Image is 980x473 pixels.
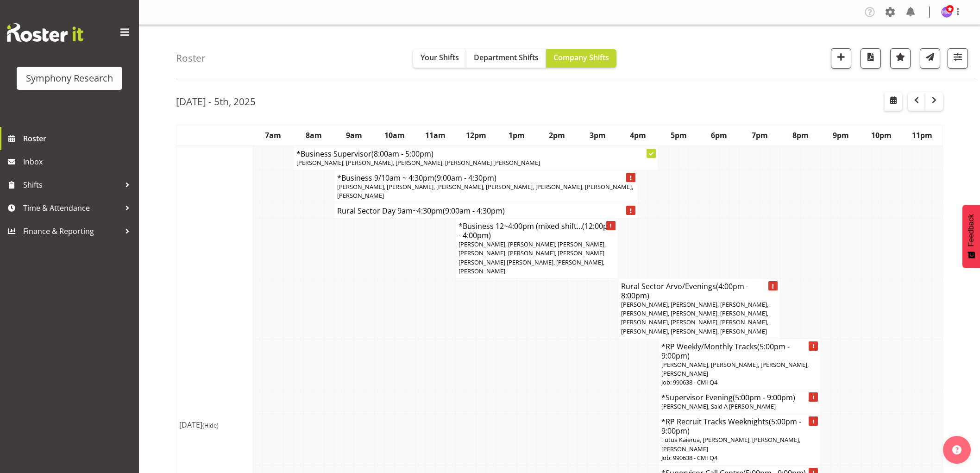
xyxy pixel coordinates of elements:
button: Send a list of all shifts for the selected filtered period to all rostered employees. [920,48,940,69]
span: (5:00pm - 9:00pm) [661,341,790,361]
th: 3pm [578,125,618,146]
span: [PERSON_NAME], [PERSON_NAME], [PERSON_NAME], [PERSON_NAME] [PERSON_NAME] [296,158,540,167]
span: (9:00am - 4:30pm) [443,206,505,216]
span: Feedback [967,214,975,246]
span: Roster [23,132,134,145]
h4: Rural Sector Arvo/Evenings [621,282,777,300]
th: 11am [415,125,456,146]
span: Tutua Kaierua, [PERSON_NAME], [PERSON_NAME], [PERSON_NAME] [661,435,800,453]
span: (4:00pm - 8:00pm) [621,281,748,301]
button: Department Shifts [466,49,546,68]
p: Job: 990638 - CMI Q4 [661,378,817,387]
p: Job: 990638 - CMI Q4 [661,454,817,462]
button: Add a new shift [831,48,851,69]
span: (9:00am - 4:30pm) [434,173,496,183]
h4: *RP Recruit Tracks Weeknights [661,417,817,435]
button: Download a PDF of the roster according to the set date range. [861,48,881,69]
button: Feedback - Show survey [962,205,980,268]
h4: Roster [176,53,206,63]
span: Shifts [23,178,120,192]
span: Your Shifts [421,52,459,63]
button: Select a specific date within the roster. [885,92,902,111]
th: 12pm [456,125,496,146]
th: 5pm [659,125,699,146]
h4: *Business Supervisor [296,149,655,158]
img: help-xxl-2.png [952,445,961,454]
th: 7am [253,125,294,146]
span: Company Shifts [553,52,609,63]
th: 1pm [496,125,537,146]
span: Inbox [23,155,134,169]
button: Highlight an important date within the roster. [890,48,911,69]
span: [PERSON_NAME], [PERSON_NAME], [PERSON_NAME], [PERSON_NAME], [PERSON_NAME], [PERSON_NAME] [PERSON_... [459,240,606,275]
span: (8:00am - 5:00pm) [371,149,433,159]
th: 6pm [699,125,740,146]
th: 10am [375,125,415,146]
th: 9pm [821,125,861,146]
th: 8pm [780,125,821,146]
span: Time & Attendance [23,201,120,215]
span: Finance & Reporting [23,224,120,238]
th: 8am [294,125,334,146]
h4: *RP Weekly/Monthly Tracks [661,342,817,360]
th: 11pm [902,125,943,146]
th: 10pm [861,125,902,146]
span: (Hide) [202,421,219,429]
span: [PERSON_NAME], Said A [PERSON_NAME] [661,402,776,410]
div: Symphony Research [26,71,113,85]
span: Department Shifts [474,52,539,63]
span: [PERSON_NAME], [PERSON_NAME], [PERSON_NAME], [PERSON_NAME], [PERSON_NAME], [PERSON_NAME], [PERSON... [621,300,768,335]
h2: [DATE] - 5th, 2025 [176,95,256,107]
span: [PERSON_NAME], [PERSON_NAME], [PERSON_NAME], [PERSON_NAME], [PERSON_NAME], [PERSON_NAME], [PERSON... [337,183,633,200]
button: Company Shifts [546,49,616,68]
button: Filter Shifts [948,48,968,69]
button: Your Shifts [413,49,466,68]
h4: *Business 12~4:00pm (mixed shift... [459,221,615,240]
span: (5:00pm - 9:00pm) [733,392,795,403]
h4: *Business 9/10am ~ 4:30pm [337,173,635,183]
span: (5:00pm - 9:00pm) [661,416,801,436]
h4: Rural Sector Day 9am~4:30pm [337,206,635,215]
th: 9am [334,125,375,146]
span: [PERSON_NAME], [PERSON_NAME], [PERSON_NAME], [PERSON_NAME] [661,360,809,378]
h4: *Supervisor Evening [661,393,817,402]
th: 7pm [740,125,780,146]
th: 2pm [537,125,578,146]
th: 4pm [618,125,659,146]
span: (12:00pm - 4:00pm) [459,221,615,240]
img: hitesh-makan1261.jpg [941,6,952,18]
img: Rosterit website logo [7,23,83,42]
